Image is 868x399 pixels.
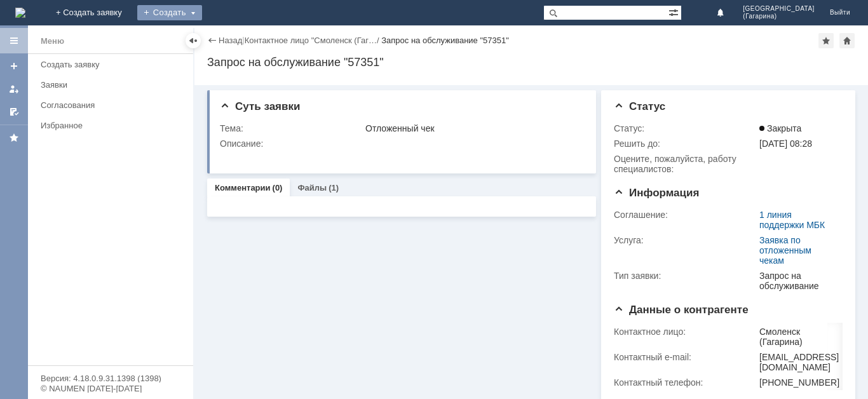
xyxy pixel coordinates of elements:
[759,377,839,388] div: [PHONE_NUMBER]
[245,36,382,45] div: /
[219,36,242,45] a: Назад
[36,75,191,95] a: Заявки
[41,384,180,393] div: © NAUMEN [DATE]-[DATE]
[614,327,757,337] div: Контактное лицо:
[381,36,509,45] div: Запрос на обслуживание "57351"
[41,60,186,69] div: Создать заявку
[759,271,837,291] div: Запрос на обслуживание
[242,35,244,44] div: |
[15,8,25,18] img: logo
[4,79,24,99] a: Мои заявки
[137,5,202,20] div: Создать
[614,100,665,112] span: Статус
[614,235,757,245] div: Услуга:
[614,187,699,199] span: Информация
[215,183,271,193] a: Комментарии
[743,13,815,20] span: (Гагарина)
[41,374,180,382] div: Версия: 4.18.0.9.31.1398 (1398)
[36,55,191,74] a: Создать заявку
[839,33,855,48] div: Сделать домашней страницей
[36,95,191,115] a: Согласования
[41,80,186,90] div: Заявки
[759,235,811,266] a: Заявка по отложенным чекам
[818,33,834,48] div: Добавить в избранное
[614,304,749,316] span: Данные о контрагенте
[614,139,757,149] div: Решить до:
[186,33,201,48] div: Скрыть меню
[245,36,377,45] a: Контактное лицо "Смоленск (Гаг…
[207,56,855,69] div: Запрос на обслуживание "57351"
[41,121,172,130] div: Избранное
[759,123,801,133] span: Закрыта
[759,210,825,230] a: 1 линия поддержки МБК
[614,377,757,388] div: Контактный телефон:
[220,139,582,149] div: Описание:
[329,183,339,193] div: (1)
[759,352,839,372] div: [EMAIL_ADDRESS][DOMAIN_NAME]
[4,102,24,122] a: Мои согласования
[273,183,283,193] div: (0)
[614,271,757,281] div: Тип заявки:
[759,139,812,149] span: [DATE] 08:28
[297,183,327,193] a: Файлы
[614,154,757,174] div: Oцените, пожалуйста, работу специалистов:
[614,123,757,133] div: Статус:
[614,352,757,362] div: Контактный e-mail:
[41,34,64,49] div: Меню
[668,6,681,18] span: Расширенный поиск
[220,100,300,112] span: Суть заявки
[365,123,580,133] div: Отложенный чек
[220,123,363,133] div: Тема:
[614,210,757,220] div: Соглашение:
[15,8,25,18] a: Перейти на домашнюю страницу
[743,5,815,13] span: [GEOGRAPHIC_DATA]
[4,56,24,76] a: Создать заявку
[41,100,186,110] div: Согласования
[759,327,839,347] div: Смоленск (Гагарина)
